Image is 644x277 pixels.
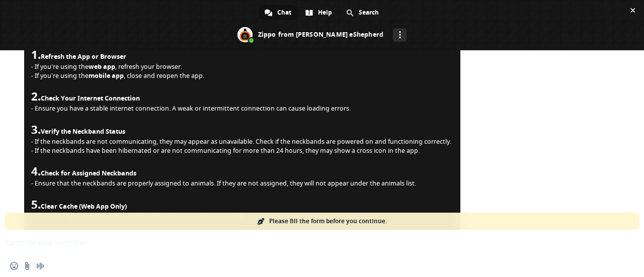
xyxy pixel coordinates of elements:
[277,5,291,20] span: Chat
[31,90,140,103] span: 2.
[89,62,115,71] span: web app
[31,124,125,136] span: 3.
[41,94,140,103] span: Check Your Internet Connection
[41,52,126,61] span: Refresh the App or Browser
[31,49,126,61] span: 1.
[41,127,125,136] span: Verify the Neckband Status
[41,202,127,211] span: Clear Cache (Web App Only)
[31,199,127,211] span: 5.
[359,5,379,20] span: Search
[269,213,387,230] span: Please fill the form before you continue.
[340,5,386,20] div: Search
[259,5,298,20] div: Chat
[31,165,136,178] span: 4.
[627,5,638,16] span: Close chat
[36,262,44,270] span: Audio message
[23,262,31,270] span: Send a file
[89,71,124,80] span: mobile app
[318,5,332,20] span: Help
[41,169,136,177] span: Check for Assigned Neckbands
[299,5,339,20] div: Help
[393,28,407,42] div: More channels
[10,262,18,270] span: Insert an emoji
